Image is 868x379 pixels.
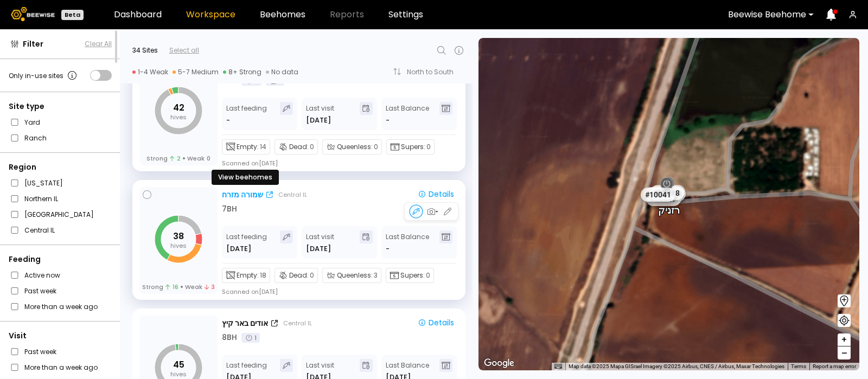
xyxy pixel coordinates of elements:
div: No data [266,68,298,76]
div: Dead: [275,268,318,283]
a: Report a map error [813,363,856,369]
span: – [841,346,847,360]
div: Last Balance [386,102,429,126]
div: 1 [241,333,260,343]
span: 3 [205,283,215,291]
label: Central IL [24,224,55,236]
div: Central IL [283,319,312,327]
div: 34 Sites [132,46,158,55]
tspan: 42 [173,101,184,114]
div: Dead: [275,139,318,155]
div: 8 BH [222,332,237,343]
div: [DATE] [306,115,331,126]
span: Map data ©2025 Mapa GISrael Imagery ©2025 Airbus, CNES / Airbus, Maxar Technologies [569,363,784,369]
img: Beewise logo [11,7,55,21]
div: Supers: [386,268,434,283]
div: Scanned on [DATE] [222,287,278,296]
label: Active now [24,269,60,281]
div: Site type [9,101,112,112]
tspan: 45 [173,358,184,371]
div: 1-4 Weak [132,68,168,76]
div: Last visit [306,230,334,254]
button: + [838,333,851,346]
div: # 10041 [641,188,675,202]
label: [US_STATE] [24,177,63,189]
tspan: hives [170,370,187,378]
span: 3 [374,271,378,280]
div: Last visit [306,102,334,126]
div: רזניק [658,192,680,215]
label: Ranch [24,132,47,144]
div: Visit [9,330,112,342]
div: Central IL [278,190,307,199]
div: View beehomes [212,170,279,185]
span: - [386,115,390,126]
a: Dashboard [114,10,162,19]
div: Empty: [222,139,270,155]
label: Yard [24,117,40,128]
img: Google [481,356,517,370]
tspan: hives [170,113,187,121]
div: Last Balance [386,230,429,254]
a: Beehomes [260,10,305,19]
span: 14 [260,142,266,152]
label: Northern IL [24,193,58,204]
span: 18 [260,271,266,280]
div: - [226,115,231,126]
div: North to South [407,69,461,75]
div: Only in-use sites [9,69,79,82]
div: Empty: [222,268,270,283]
a: Terms (opens in new tab) [791,363,806,369]
button: – [838,346,851,359]
span: Reports [330,10,364,19]
div: Last feeding [226,230,267,254]
div: שמורה מזרח [222,189,263,201]
label: [GEOGRAPHIC_DATA] [24,209,94,220]
span: 0 [310,271,314,280]
div: Scanned on [DATE] [222,159,278,168]
div: 7 BH [222,203,237,215]
div: 8+ Strong [223,68,261,76]
label: Past week [24,285,56,297]
div: Beta [61,10,84,20]
button: Keyboard shortcuts [554,363,562,370]
div: Strong Weak [142,283,215,291]
div: Details [418,318,454,327]
div: Strong Weak [146,155,210,162]
div: Queenless: [322,268,381,283]
button: Details [413,317,458,330]
label: More than a week ago [24,362,98,373]
div: Select all [169,46,199,55]
span: 0 [426,271,430,280]
div: [DATE] [226,243,252,254]
a: Workspace [186,10,235,19]
span: 0 [310,142,314,152]
span: 16 [165,283,178,291]
div: Last feeding [226,102,267,126]
span: Filter [23,38,43,50]
div: Feeding [9,254,112,265]
div: Supers: [386,139,435,155]
a: Settings [388,10,423,19]
div: Queenless: [322,139,382,155]
span: 0 [207,155,210,162]
label: Past week [24,346,56,357]
div: אודים באר קיץ [222,318,268,329]
span: 2 [170,155,180,162]
div: [DATE] [306,243,331,254]
div: Details [418,189,454,199]
div: # 10087 [646,192,681,206]
tspan: 38 [173,230,184,242]
span: + [841,333,847,346]
div: 5-7 Medium [173,68,219,76]
div: Region [9,162,112,173]
a: Open this area in Google Maps (opens a new window) [481,356,517,370]
span: - [386,243,390,254]
label: More than a week ago [24,301,98,312]
button: Clear All [85,39,112,49]
span: 0 [426,142,431,152]
button: Details [413,188,458,201]
tspan: hives [170,241,187,250]
span: 0 [374,142,378,152]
